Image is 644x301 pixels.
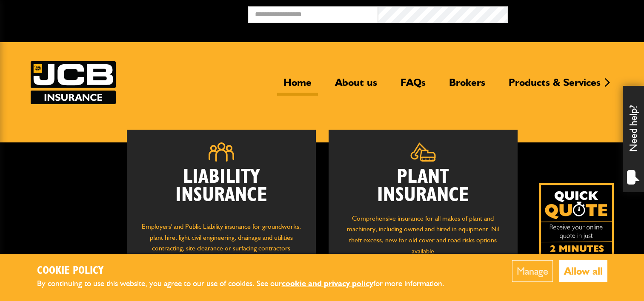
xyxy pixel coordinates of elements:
[394,76,432,96] a: FAQs
[329,76,384,96] a: About us
[31,61,116,104] a: JCB Insurance Services
[341,213,505,256] p: Comprehensive insurance for all makes of plant and machinery, including owned and hired in equipm...
[502,76,607,96] a: Products & Services
[539,183,614,258] img: Quick Quote
[31,61,116,104] img: JCB Insurance Services logo
[443,76,492,96] a: Brokers
[559,260,607,282] button: Allow all
[341,168,505,204] h2: Plant Insurance
[140,221,303,262] p: Employers' and Public Liability insurance for groundworks, plant hire, light civil engineering, d...
[140,168,303,213] h2: Liability Insurance
[277,76,318,96] a: Home
[508,6,638,20] button: Broker Login
[539,183,614,258] a: Get your insurance quote isn just 2-minutes
[282,278,373,288] a: cookie and privacy policy
[512,260,553,282] button: Manage
[623,86,644,192] div: Need help?
[37,264,458,278] h2: Cookie Policy
[37,277,458,290] p: By continuing to use this website, you agree to our use of cookies. See our for more information.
